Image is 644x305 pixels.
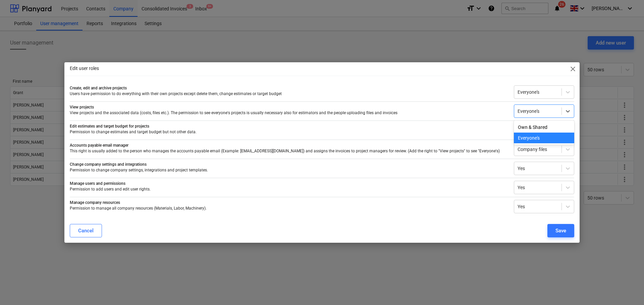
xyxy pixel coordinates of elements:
p: Permission to change estimates and target budget but not other data. [70,129,508,135]
p: View projects and the associated data (costs, files etc.). The permission to see everyone's proje... [70,110,508,116]
span: close [569,65,577,73]
p: Create, edit and archive projects [70,85,508,91]
p: Permission to add users and edit user rights. [70,186,508,192]
p: Edit estimates and target budget for projects [70,124,508,129]
p: This right is usually added to the person who manages the accounts payable email (Example: [EMAIL... [70,148,508,154]
button: Save [547,224,574,237]
div: Own & Shared [514,122,574,133]
p: Edit user roles [70,65,99,72]
p: Permission to change company settings, integrations and project templates. [70,167,508,173]
p: Accounts payable email manager [70,143,508,148]
p: Users have permission to do everything with their own projects except delete them, change estimat... [70,91,508,97]
p: Permission to manage all company resources (Materials, Labor, Machinery). [70,206,508,211]
div: Save [555,226,566,235]
p: View projects [70,104,508,110]
button: Cancel [70,224,102,237]
p: Change company settings and integrations [70,162,508,167]
iframe: Chat Widget [610,273,644,305]
div: Cancel [78,226,94,235]
div: Everyone's [514,133,574,143]
p: Manage company resources [70,200,508,206]
p: Manage users and permissions [70,181,508,186]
